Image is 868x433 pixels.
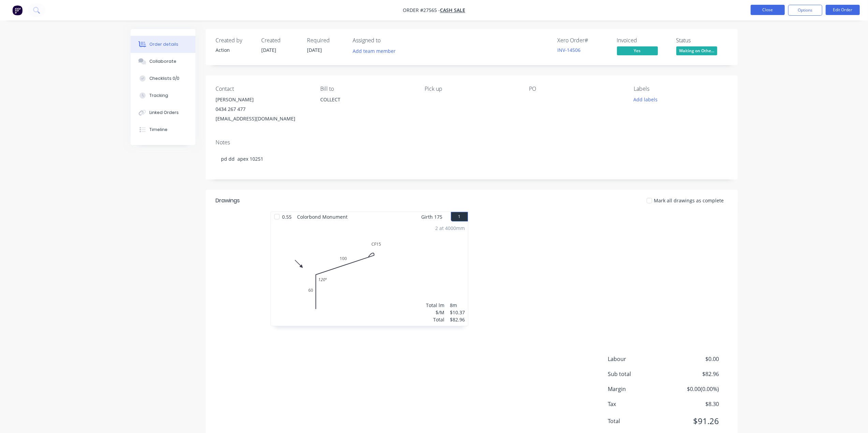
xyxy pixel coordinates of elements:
div: Created by [216,37,253,44]
div: COLLECT [320,95,414,104]
button: Close [751,5,785,15]
span: Sub total [608,370,669,378]
button: Options [788,5,822,16]
div: Timeline [149,127,167,133]
span: Labour [608,355,669,363]
div: PO [529,86,623,92]
a: CASH SALE [440,7,465,14]
span: Yes [617,46,658,55]
span: Margin [608,385,669,393]
button: Tracking [131,87,195,104]
span: $82.96 [668,370,719,378]
div: pd dd apex 10251 [216,148,727,169]
div: Notes [216,139,727,146]
span: $0.00 [668,355,719,363]
div: Total [426,316,445,323]
div: Invoiced [617,37,668,44]
span: Total [608,417,669,425]
div: [PERSON_NAME] [216,95,309,104]
div: Required [307,37,345,44]
span: $91.26 [668,415,719,427]
button: Timeline [131,121,195,138]
span: Order #27565 - [403,7,440,14]
span: $0.00 ( 0.00 %) [668,385,719,393]
span: 0.55 [280,212,295,222]
div: [EMAIL_ADDRESS][DOMAIN_NAME] [216,114,309,124]
div: Total lm [426,302,445,309]
button: Collaborate [131,53,195,70]
button: 1 [451,212,468,221]
div: 0434 267 477 [216,104,309,114]
div: Action [216,46,253,54]
div: Labels [634,86,727,92]
span: [DATE] [262,47,277,53]
div: Status [676,37,727,44]
div: Contact [216,86,309,92]
button: Linked Orders [131,104,195,121]
div: Pick up [425,86,518,92]
button: Waiting on Othe... [676,46,717,57]
div: $10.37 [450,309,465,316]
a: INV-14506 [558,47,581,53]
span: Girth 175 [422,212,443,222]
span: Waiting on Othe... [676,46,717,55]
button: Checklists 0/0 [131,70,195,87]
div: Collaborate [149,58,176,64]
div: Created [262,37,299,44]
button: Add team member [349,46,399,56]
span: [DATE] [307,47,322,53]
div: Xero Order # [558,37,609,44]
img: Factory [12,5,23,15]
div: Checklists 0/0 [149,75,179,82]
div: Order details [149,41,178,47]
div: COLLECT [320,95,414,117]
div: [PERSON_NAME]0434 267 477[EMAIL_ADDRESS][DOMAIN_NAME] [216,95,309,124]
div: Tracking [149,92,168,99]
span: Colorbond Monument [295,212,351,222]
button: Add labels [630,95,661,104]
div: 060CF15100120º2 at 4000mmTotal lm$/MTotal8m$10.37$82.96 [271,222,468,326]
span: Mark all drawings as complete [654,197,724,204]
span: $8.30 [668,400,719,408]
div: $82.96 [450,316,465,323]
button: Edit Order [826,5,860,15]
div: Bill to [320,86,414,92]
div: 8m [450,302,465,309]
div: Assigned to [353,37,421,44]
button: Order details [131,36,195,53]
span: Tax [608,400,669,408]
button: Add team member [353,46,399,56]
div: Drawings [216,197,240,205]
div: $/M [426,309,445,316]
div: Linked Orders [149,110,179,116]
div: 2 at 4000mm [436,225,465,232]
